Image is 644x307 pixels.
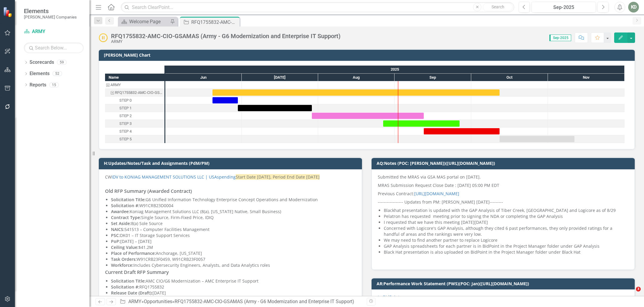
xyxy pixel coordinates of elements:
input: Search ClearPoint... [121,2,514,13]
span: Search [492,4,504,9]
strong: Release Date (Draft): [111,290,152,296]
p: MRAS Submission Request Close Date : [DATE] 05:00 PM EDT [378,181,628,190]
strong: PoP: [111,238,120,244]
div: 52 [53,71,62,76]
img: On-Hold [98,33,108,43]
div: RFQ1755832-AMC-CIO-GSAMAS (Army - G6 Modernization and Enterprise IT Support) [191,18,238,26]
p: W91CRB23F0459, W91CRB23F0057 [111,256,356,262]
div: Task: Start date: 2025-06-19 End date: 2025-06-29 [105,97,164,104]
div: STEP 3 [119,120,132,128]
p: CW [105,174,356,181]
strong: Current Draft RFP Summary [105,269,169,275]
p: W91CRB23D0004 [111,203,356,209]
strong: Place of Performance: [111,250,156,256]
div: Task: Start date: 2025-06-29 End date: 2025-07-29 [105,104,164,112]
strong: Ceiling Value: [111,244,138,250]
div: Task: Start date: 2025-07-29 End date: 2025-09-12 [105,112,164,120]
h3: H:Updates/Notes/Task and Assignments (PdM/PM) [104,161,359,165]
a: Scorecards [30,59,54,66]
p: Anchorage, [US_STATE] [111,250,356,256]
div: » » [120,298,362,305]
div: Jun [165,74,242,81]
div: Task: Start date: 2025-06-29 End date: 2025-07-29 [238,105,312,111]
div: 2025 [165,66,625,73]
p: Previous Contract: [378,190,628,198]
span: Elements [24,7,77,15]
div: Task: Start date: 2025-10-12 End date: 2025-11-11 [105,135,164,143]
p: 541513 – Computer Facilities Management [111,227,356,232]
p: DK01 – IT Storage Support Services [111,232,356,238]
div: Task: Start date: 2025-06-19 End date: 2025-10-12 [105,89,164,97]
div: 59 [57,60,67,65]
a: IDV to KONIAG MANAGEMENT SOLUTIONS LLC | USAspending [112,174,236,180]
strong: PSC: [111,232,120,238]
h3: AR:Performance Work Statement (PWS)(POC: Jan)([URL][DOMAIN_NAME]) [377,281,632,286]
div: RFQ1755832-AMC-CIO-GSAMAS (Army - G6 Modernization and Enterprise IT Support) [111,33,341,39]
a: In BidPoint [378,294,400,300]
p: $41.2M [111,244,356,250]
div: RFQ1755832-AMC-CIO-GSAMAS (Army - G6 Modernization and Enterprise IT Support) [105,89,164,97]
img: ClearPoint Strategy [3,7,13,17]
li: Pelatron has requested meeting prior to signing the NDA or completing the GAP Analysis [384,213,628,219]
button: KD [628,2,639,13]
strong: Awardee: [111,209,130,214]
span: 3 [636,287,641,292]
small: [PERSON_NAME] Companies [24,15,77,19]
input: Search Below... [24,43,84,53]
div: 15 [49,82,59,87]
div: STEP 0 [119,97,132,104]
div: Task: Start date: 2025-06-19 End date: 2025-10-12 [212,89,500,96]
p: Includes Cybersecurity Engineers, Analysts, and Data Analytics roles [111,262,356,268]
iframe: Intercom live chat [624,287,638,301]
li: GAP Analysis spreadsheets for each partner is in BidPoint in the Project Manager folder under GAP... [384,243,628,249]
li: Black Hat presentation is also uploaded on BidPoint in the Project Manager folder under Black Hat [384,249,628,255]
a: [URL][DOMAIN_NAME] [414,191,459,196]
strong: Set Aside: [111,296,131,302]
p: AMC CIO/G6 Modernization – AMC Enterprise IT Support [111,278,356,284]
div: Task: Start date: 2025-09-12 End date: 2025-10-12 [424,128,500,134]
li: We may need to find another partner to replace Logicore [384,237,628,243]
div: STEP 1 [105,104,164,112]
div: Welcome Page [129,18,169,25]
a: Opportunities [144,299,172,304]
a: Elements [30,70,50,77]
div: Jul [242,74,318,81]
div: STEP 2 [119,112,132,120]
p: Koniag Management Solutions LLC (8(a), [US_STATE] Native, Small Business) [111,209,356,215]
h3: [PERSON_NAME] Chart [104,53,632,57]
p: RFQ1755832 [111,284,356,290]
div: RFQ1755832-AMC-CIO-GSAMAS (Army - G6 Modernization and Enterprise IT Support) [115,89,163,97]
p: Small Business [111,296,356,302]
strong: Solicitation Title: [111,197,146,202]
a: ARMY [24,28,84,35]
span: Sep-2025 [549,35,571,41]
a: ARMY [128,299,141,304]
div: Name [105,74,164,81]
div: RFQ1755832-AMC-CIO-GSAMAS (Army - G6 Modernization and Enterprise IT Support) [175,299,354,304]
div: Task: Start date: 2025-09-12 End date: 2025-10-12 [105,128,164,135]
span: Start Date [DATE], Period End Date [DATE] [236,174,320,180]
div: Task: Start date: 2025-08-27 End date: 2025-09-26 [105,120,164,128]
strong: Old RFP Summary (Awarded Contract) [105,188,192,194]
div: Aug [318,74,395,81]
p: G6 Unified Information Technology Enterprise Concept Operations and Modernization [111,197,356,203]
button: Search [483,3,513,11]
div: Sep [395,74,471,81]
div: ARMY [111,39,341,44]
h3: AQ:Notes (POC: [PERSON_NAME])([URL][DOMAIN_NAME]) [377,161,632,165]
div: Sep-2025 [534,4,594,11]
div: STEP 4 [119,128,132,135]
div: STEP 2 [105,112,164,120]
li: I requested that we have this meeting [DATE][DATE] [384,219,628,225]
div: STEP 0 [105,97,164,104]
p: Single Source, Firm-Fixed Price, IDIQ [111,215,356,221]
div: STEP 5 [105,135,164,143]
p: ----------------- Updates from PM: [PERSON_NAME] [DATE]--------- [378,198,628,206]
strong: Solicitation #: [111,203,139,208]
strong: NAICS: [111,227,124,232]
strong: Task Orders: [111,256,137,262]
div: STEP 3 [105,120,164,128]
div: ARMY [105,81,164,89]
div: ARMY [110,81,121,89]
